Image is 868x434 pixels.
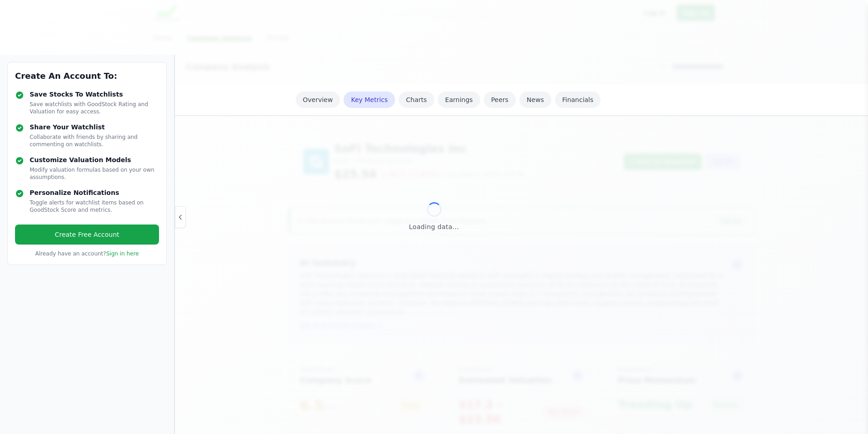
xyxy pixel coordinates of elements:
[15,70,159,82] h3: Create An Account To:
[555,92,601,108] a: Financials
[344,92,395,108] a: Key Metrics
[484,92,516,108] a: Peers
[106,250,139,257] a: Sign in here
[30,188,159,197] h4: Personalize Notifications
[15,250,159,257] p: Already have an account?
[30,155,159,164] h4: Customize Valuation Models
[30,90,159,99] h4: Save Stocks To Watchlists
[409,222,459,232] div: Loading data...
[296,92,340,108] a: Overview
[438,92,480,108] a: Earnings
[30,199,159,214] p: Toggle alerts for watchlist items based on GoodStock Score and metrics.
[15,225,159,245] a: Create Free Account
[30,133,159,148] p: Collaborate with friends by sharing and commenting on watchlists.
[30,101,159,115] p: Save watchlists with GoodStock Rating and Valuation for easy access.
[399,92,434,108] a: Charts
[30,166,159,181] p: Modify valuation formulas based on your own assumptions.
[30,123,159,132] h4: Share Your Watchlist
[519,92,551,108] a: News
